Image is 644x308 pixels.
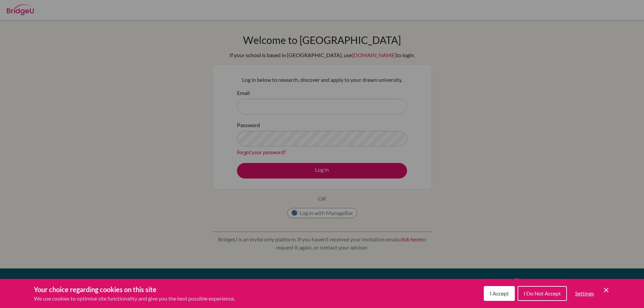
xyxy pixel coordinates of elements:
span: I Accept [490,290,509,297]
button: Save and close [602,286,610,294]
p: We use cookies to optimise site functionality and give you the best possible experience. [34,294,235,303]
span: Settings [575,290,594,297]
button: I Accept [484,286,515,301]
button: Settings [570,287,599,300]
span: I Do Not Accept [524,290,561,297]
h3: Your choice regarding cookies on this site [34,284,235,294]
button: I Do Not Accept [518,286,567,301]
